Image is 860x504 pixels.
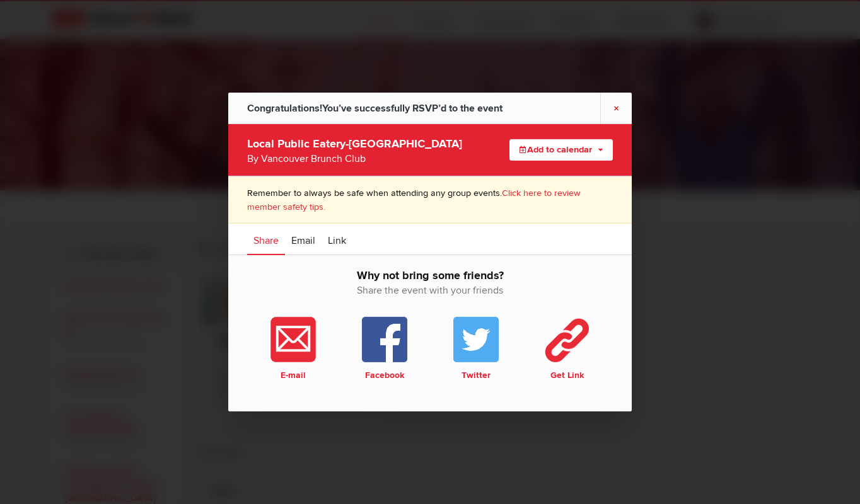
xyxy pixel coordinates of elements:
a: Email [285,224,322,255]
h2: Why not bring some friends? [247,268,613,311]
a: Share [247,224,285,255]
a: × [600,93,632,123]
a: Link [322,224,352,255]
b: Get Link [524,370,610,381]
b: Twitter [433,370,519,381]
div: Local Public Eatery-[GEOGRAPHIC_DATA] [247,134,467,166]
span: Share the event with your friends [247,283,613,298]
span: Link [328,234,346,247]
b: E-mail [250,370,336,381]
button: Add to calendar [509,139,613,161]
p: Remember to always be safe when attending any group events. [247,186,613,214]
a: E-mail [247,317,339,381]
div: You’ve successfully RSVP’d to the event [247,93,503,124]
div: By Vancouver Brunch Club [247,151,467,166]
b: Facebook [341,370,427,381]
a: Get Link [521,317,613,381]
span: Email [291,234,315,247]
span: Congratulations! [247,102,322,115]
a: Twitter [430,317,521,381]
a: Click here to review member safety tips. [247,188,581,212]
span: Share [253,234,279,247]
a: Facebook [339,317,430,381]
